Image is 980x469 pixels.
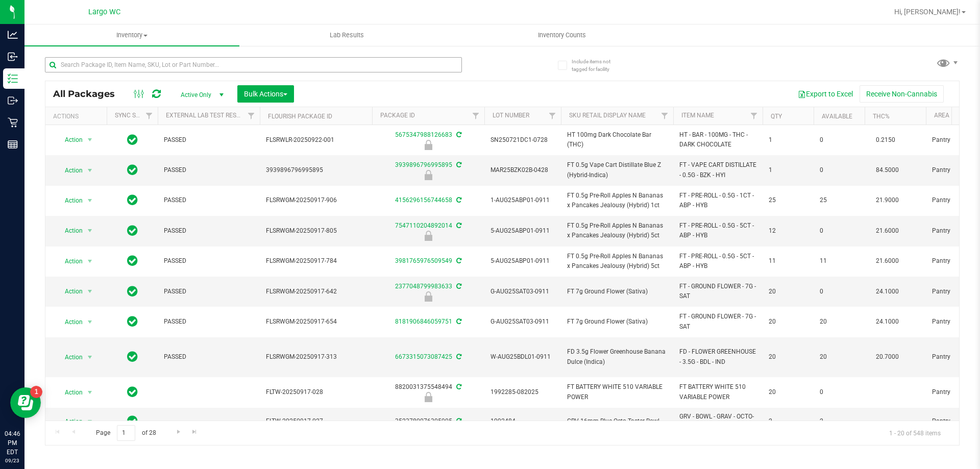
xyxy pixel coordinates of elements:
[56,163,83,178] span: Action
[316,31,378,40] span: Lab Results
[164,195,254,205] span: PASSED
[455,353,461,360] span: Sync from Compliance System
[769,135,807,145] span: 1
[455,383,461,390] span: Sync from Compliance System
[656,107,673,125] a: Filter
[491,256,555,266] span: 5-AUG25ABP01-0911
[5,457,20,464] p: 09/23
[679,221,756,240] span: FT - PRE-ROLL - 0.5G - 5CT - ABP - HYB
[164,317,254,327] span: PASSED
[371,382,486,402] div: 8820031375548494
[769,387,807,397] span: 20
[491,226,555,236] span: 5-AUG25ABP01-0911
[127,193,138,207] span: In Sync
[266,165,366,175] span: 3939896796995895
[239,24,454,46] a: Lab Results
[8,30,18,40] inline-svg: Analytics
[8,95,18,106] inline-svg: Outbound
[187,425,202,439] a: Go to the last page
[820,287,859,297] span: 0
[127,284,138,299] span: In Sync
[8,139,18,150] inline-svg: Reports
[493,112,529,119] a: Lot Number
[56,315,83,329] span: Action
[171,425,186,439] a: Go to the next page
[266,352,366,362] span: FLSRWGM-20250917-313
[769,165,807,175] span: 1
[567,382,667,402] span: FT BATTERY WHITE 510 VARIABLE POWER
[871,193,904,208] span: 21.9000
[934,112,949,119] a: Area
[871,224,904,238] span: 21.6000
[567,221,667,240] span: FT 0.5g Pre-Roll Apples N Bananas x Pancakes Jealousy (Hybrid) 5ct
[395,196,452,204] a: 4156296156744658
[871,314,904,329] span: 24.1000
[266,195,366,205] span: FLSRWGM-20250917-906
[8,117,18,128] inline-svg: Retail
[567,160,667,180] span: FT 0.5g Vape Cart Distillate Blue Z (Hybrid-Indica)
[567,130,667,150] span: HT 100mg Dark Chocolate Bar (THC)
[746,107,763,125] a: Filter
[524,31,600,40] span: Inventory Counts
[127,314,138,329] span: In Sync
[769,287,807,297] span: 20
[164,352,254,362] span: PASSED
[679,282,756,301] span: FT - GROUND FLOWER - 7G - SAT
[87,425,164,441] span: Page of 28
[567,252,667,271] span: FT 0.5g Pre-Roll Apples N Bananas x Pancakes Jealousy (Hybrid) 5ct
[127,254,138,268] span: In Sync
[679,312,756,331] span: FT - GROUND FLOWER - 7G - SAT
[164,256,254,266] span: PASSED
[84,193,96,208] span: select
[567,317,667,327] span: FT 7g Ground Flower (Sativa)
[84,315,96,329] span: select
[371,170,486,180] div: Locked due to Testing Failure
[769,416,807,426] span: 2
[491,352,555,362] span: W-AUG25BDL01-0911
[243,107,260,125] a: Filter
[127,163,138,177] span: In Sync
[820,387,859,397] span: 0
[53,113,103,120] div: Actions
[380,112,415,119] a: Package ID
[820,352,859,362] span: 20
[88,8,120,16] span: Largo WC
[871,254,904,268] span: 21.6000
[266,135,366,145] span: FLSRWLR-20250922-001
[266,317,366,327] span: FLSRWGM-20250917-654
[266,256,366,266] span: FLSRWGM-20250917-784
[164,226,254,236] span: PASSED
[266,416,366,426] span: FLTW-20250917-027
[266,287,366,297] span: FLSRWGM-20250917-642
[455,131,461,138] span: Sync from Compliance System
[84,350,96,364] span: select
[5,429,20,457] p: 04:46 PM EDT
[894,8,961,16] span: Hi, [PERSON_NAME]!
[371,291,486,302] div: Newly Received
[56,385,83,400] span: Action
[679,191,756,210] span: FT - PRE-ROLL - 0.5G - 1CT - ABP - HYB
[266,226,366,236] span: FLSRWGM-20250917-805
[820,416,859,426] span: 2
[455,222,461,229] span: Sync from Compliance System
[455,417,461,425] span: Sync from Compliance System
[127,385,138,399] span: In Sync
[56,254,83,268] span: Action
[881,425,949,440] span: 1 - 20 of 548 items
[679,382,756,402] span: FT BATTERY WHITE 510 VARIABLE POWER
[115,112,154,119] a: Sync Status
[141,107,158,125] a: Filter
[8,52,18,62] inline-svg: Inbound
[679,160,756,180] span: FT - VAPE CART DISTILLATE - 0.5G - BZK - HYI
[679,252,756,271] span: FT - PRE-ROLL - 0.5G - 5CT - ABP - HYB
[395,318,452,325] a: 8181906846059751
[491,387,555,397] span: 1992285-082025
[871,163,904,178] span: 84.5000
[820,195,859,205] span: 25
[567,287,667,297] span: FT 7g Ground Flower (Sativa)
[56,133,83,147] span: Action
[371,392,486,402] div: Newly Received
[873,113,890,120] a: THC%
[820,226,859,236] span: 0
